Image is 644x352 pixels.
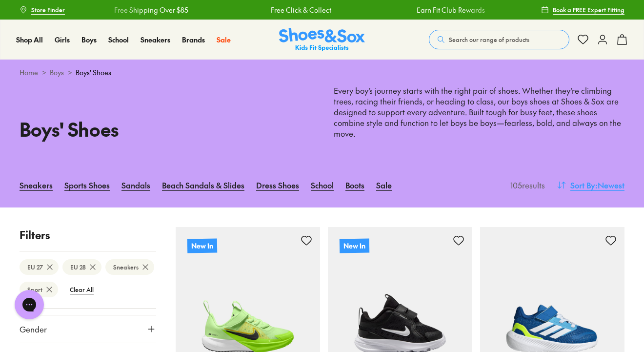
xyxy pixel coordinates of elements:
span: Store Finder [31,5,65,14]
a: Sandals [121,174,150,196]
span: Gender [20,323,47,335]
a: Sale [217,35,231,45]
span: Sale [217,35,231,44]
span: Sort By [570,179,595,191]
a: Shoes & Sox [279,28,365,52]
span: Search our range of products [449,35,529,44]
a: Free Shipping Over $85 [114,5,188,15]
a: Earn Fit Club Rewards [416,5,484,15]
p: 105 results [506,179,545,191]
span: Boys [81,35,97,44]
span: Girls [55,35,70,44]
btn: Sneakers [105,259,154,275]
btn: EU 27 [20,259,59,275]
btn: Clear All [62,281,101,298]
a: Brands [182,35,205,45]
span: : Newest [595,179,624,191]
a: School [108,35,129,45]
a: Book a FREE Expert Fitting [541,1,624,19]
a: Sports Shoes [64,174,110,196]
button: Gender [20,315,156,343]
a: Dress Shoes [256,174,299,196]
p: Filters [20,227,156,243]
p: New In [340,238,369,253]
span: Book a FREE Expert Fitting [553,5,624,14]
button: Sort By:Newest [557,174,624,196]
span: Boys' Shoes [76,67,111,78]
a: Boys [50,67,64,78]
span: Brands [182,35,205,44]
div: > > [20,67,624,78]
span: Shop All [16,35,43,44]
a: School [311,174,334,196]
a: Sneakers [20,174,53,196]
a: Boys [81,35,97,45]
a: Sneakers [141,35,170,45]
btn: Sport [20,282,58,297]
a: Girls [55,35,70,45]
span: School [108,35,129,44]
span: Sneakers [141,35,170,44]
a: Sale [376,174,392,196]
a: Beach Sandals & Slides [162,174,244,196]
a: Store Finder [20,1,65,19]
p: New In [187,238,217,253]
btn: EU 28 [62,259,101,275]
a: Home [20,67,38,78]
iframe: Gorgias live chat messenger [10,287,49,323]
img: SNS_Logo_Responsive.svg [279,28,365,52]
button: Search our range of products [429,30,569,49]
a: Free Click & Collect [270,5,331,15]
a: Boots [345,174,364,196]
p: Every boy’s journey starts with the right pair of shoes. Whether they’re climbing trees, racing t... [334,85,624,139]
a: Shop All [16,35,43,45]
h1: Boys' Shoes [20,115,310,143]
